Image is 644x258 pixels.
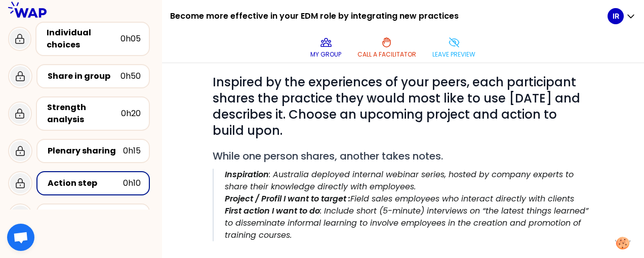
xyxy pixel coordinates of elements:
[48,210,120,222] div: Mindmap
[48,177,123,189] div: Action step
[310,50,341,59] p: My group
[353,32,420,63] button: Call a facilitator
[609,231,636,255] button: Manage your preferences about cookies
[613,11,619,21] p: IR
[432,50,475,59] p: Leave preview
[225,169,593,193] p: : Australia deployed internal webinar series, hosted by company experts to share their knowledge ...
[123,145,141,157] div: 0h15
[120,33,141,45] div: 0h05
[120,210,141,222] div: 0h05
[48,70,120,82] div: Share in group
[225,193,350,204] strong: Project / Profil I want to target :
[357,50,416,59] p: Call a facilitator
[121,108,141,120] div: 0h20
[608,8,636,24] button: IR
[7,224,34,251] a: Ouvrir le chat
[225,205,593,241] p: : Include short (5-minute) interviews on “the latest things learned” to disseminate informal lear...
[48,145,123,157] div: Plenary sharing
[47,101,121,126] div: Strength analysis
[225,169,269,180] strong: Inspiration
[306,32,345,63] button: My group
[428,32,479,63] button: Leave preview
[225,205,320,217] strong: First action I want to do
[123,177,141,189] div: 0h10
[213,74,583,139] span: Inspired by the experiences of your peers, each participant shares the practice they would most l...
[47,27,120,51] div: Individual choices
[120,70,141,82] div: 0h50
[213,149,443,163] span: While one person shares, another takes notes.
[225,193,593,205] p: Field sales employees who interact directly with clients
